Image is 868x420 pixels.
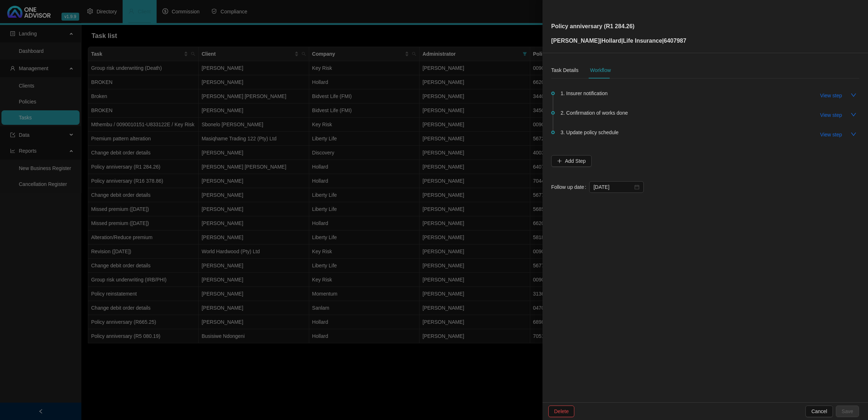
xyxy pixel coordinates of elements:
[811,407,827,415] span: Cancel
[561,109,628,117] span: 2. Confirmation of works done
[851,131,856,137] span: down
[561,89,608,97] span: 1. Insurer notification
[814,129,848,140] button: View step
[601,38,621,44] span: Hollard
[590,66,610,74] div: Workflow
[820,111,842,119] span: View step
[820,131,842,139] span: View step
[805,406,833,417] button: Cancel
[820,92,842,99] span: View step
[551,155,592,167] button: Add Step
[593,183,633,191] input: Select date
[814,90,848,101] button: View step
[851,112,856,118] span: down
[551,37,686,45] p: [PERSON_NAME] | | | 6407987
[623,38,662,44] span: Life Insurance
[554,407,569,415] span: Delete
[551,181,589,193] label: Follow up date
[565,157,586,165] span: Add Step
[557,158,562,164] span: plus
[814,109,848,121] button: View step
[851,92,856,98] span: down
[836,406,859,417] button: Save
[551,66,578,74] div: Task Details
[548,406,574,417] button: Delete
[561,128,618,136] span: 3. Update policy schedule
[551,22,686,31] p: Policy anniversary (R1 284.26)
